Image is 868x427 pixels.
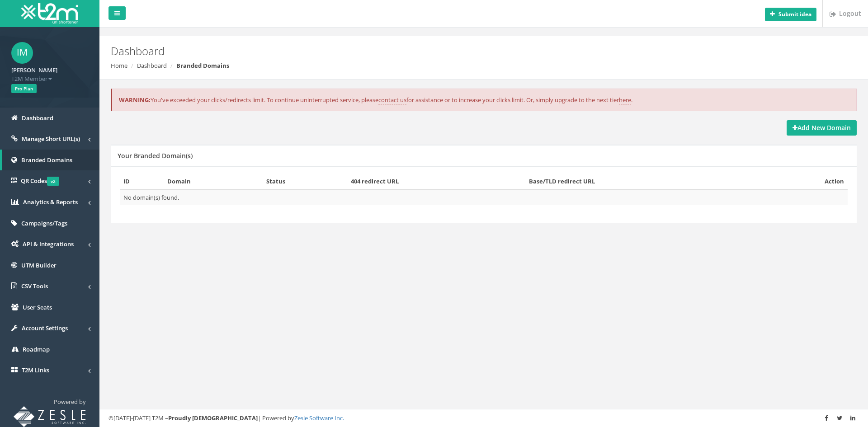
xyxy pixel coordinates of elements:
th: Base/TLD redirect URL [525,174,762,189]
span: QR Codes [21,177,59,185]
span: T2M Links [22,366,49,374]
strong: Proudly [DEMOGRAPHIC_DATA] [168,414,258,422]
span: Campaigns/Tags [21,219,67,227]
span: API & Integrations [23,240,74,248]
img: T2M URL Shortener powered by Zesle Software Inc. [14,406,86,427]
span: v2 [47,177,59,186]
h2: Dashboard [111,45,730,57]
span: Branded Domains [21,156,72,164]
td: No domain(s) found. [120,189,848,205]
a: Dashboard [137,61,167,70]
a: contact us [378,96,406,104]
h5: Your Branded Domain(s) [118,152,193,159]
a: Home [111,61,127,70]
span: Dashboard [22,114,53,122]
span: UTM Builder [21,261,57,269]
th: 404 redirect URL [347,174,525,189]
span: Roadmap [23,345,50,353]
span: Powered by [54,398,86,406]
span: T2M Member [11,75,88,83]
span: Pro Plan [11,84,37,93]
a: [PERSON_NAME] T2M Member [11,64,88,83]
b: Submit idea [778,10,811,18]
strong: [PERSON_NAME] [11,66,57,74]
th: ID [120,174,164,189]
a: Zesle Software Inc. [294,414,344,422]
a: Add New Domain [787,120,857,136]
strong: Branded Domains [176,61,229,70]
button: Submit idea [765,8,816,21]
b: WARNING: [119,96,151,104]
th: Action [762,174,848,189]
span: CSV Tools [21,282,48,290]
a: here [619,96,631,104]
th: Domain [164,174,263,189]
span: User Seats [23,303,52,311]
span: Account Settings [22,324,68,332]
span: Manage Short URL(s) [22,135,80,143]
span: IM [11,42,33,64]
span: Analytics & Reports [23,198,78,206]
div: ©[DATE]-[DATE] T2M – | Powered by [108,414,859,422]
th: Status [263,174,347,189]
img: T2M [21,3,78,23]
strong: Add New Domain [793,123,851,132]
div: You've exceeded your clicks/redirects limit. To continue uninterrupted service, please for assist... [111,89,857,112]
